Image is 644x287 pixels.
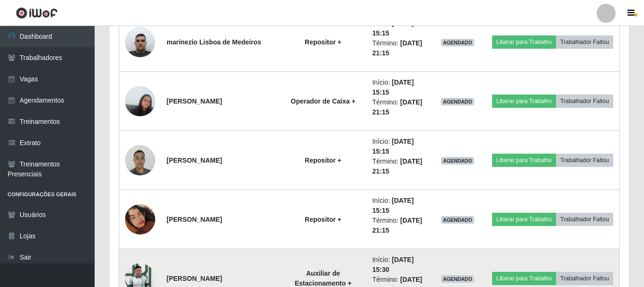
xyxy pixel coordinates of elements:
li: Início: [372,196,423,216]
span: AGENDADO [441,157,474,165]
strong: Auxiliar de Estacionamento + [295,270,352,287]
img: 1707874024765.jpeg [125,81,155,121]
button: Liberar para Trabalho [492,213,556,226]
button: Trabalhador Faltou [556,213,613,226]
img: 1756135757654.jpeg [125,192,155,246]
img: CoreUI Logo [16,7,58,19]
img: 1685230509757.jpeg [125,22,155,62]
strong: [PERSON_NAME] [167,97,222,105]
span: AGENDADO [441,98,474,105]
strong: Repositor + [305,157,341,164]
li: Término: [372,38,423,58]
time: [DATE] 15:30 [372,256,414,273]
button: Liberar para Trabalho [492,154,556,167]
button: Liberar para Trabalho [492,35,556,49]
strong: Operador de Caixa + [291,97,356,105]
strong: marinezio Lisboa de Medeiros [167,38,261,46]
strong: [PERSON_NAME] [167,157,222,164]
li: Início: [372,137,423,157]
strong: Repositor + [305,38,341,46]
strong: [PERSON_NAME] [167,275,222,282]
strong: Repositor + [305,216,341,223]
li: Término: [372,157,423,176]
li: Início: [372,255,423,275]
strong: [PERSON_NAME] [167,216,222,223]
span: AGENDADO [441,39,474,46]
span: AGENDADO [441,275,474,283]
li: Término: [372,97,423,117]
button: Trabalhador Faltou [556,35,613,49]
time: [DATE] 15:15 [372,138,414,155]
li: Término: [372,216,423,235]
button: Trabalhador Faltou [556,272,613,285]
span: AGENDADO [441,216,474,224]
button: Liberar para Trabalho [492,95,556,108]
time: [DATE] 15:15 [372,78,414,96]
img: 1726522816232.jpeg [125,140,155,180]
button: Trabalhador Faltou [556,95,613,108]
time: [DATE] 15:15 [372,197,414,214]
li: Início: [372,18,423,38]
li: Início: [372,78,423,97]
button: Liberar para Trabalho [492,272,556,285]
button: Trabalhador Faltou [556,154,613,167]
